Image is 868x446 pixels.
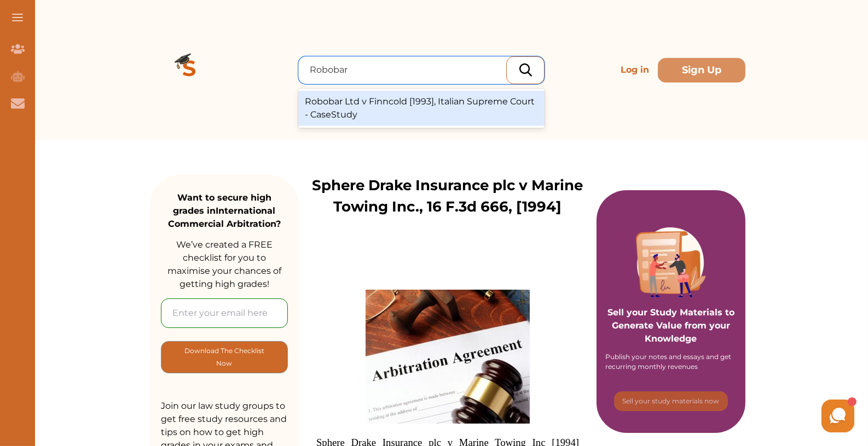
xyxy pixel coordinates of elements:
[658,58,745,83] button: Sign Up
[161,341,288,373] button: [object Object]
[168,192,281,229] strong: Want to secure high grades in International Commercial Arbitration ?
[616,59,653,81] p: Log in
[623,396,720,406] p: Sell your study materials now
[299,175,597,218] p: Sphere Drake Insurance plc v Marine Towing Inc., 16 F.3d 666, [1994]
[636,227,706,297] img: Purple card image
[614,391,728,411] button: [object Object]
[298,91,545,126] div: Robobar Ltd v Finncold [1993], Italian Supreme Court - CaseStudy
[167,239,281,289] span: We’ve created a FREE checklist for you to maximise your chances of getting high grades!
[519,63,532,77] img: search_icon
[605,352,737,372] div: Publish your notes and essays and get recurring monthly revenues
[605,397,857,435] iframe: HelpCrunch
[607,275,734,345] p: Sell your Study Materials to Generate Value from your Knowledge
[366,290,530,424] img: Arbitration-Law-feature-300x245.jpg
[161,298,288,328] input: Enter your email here
[183,344,265,370] p: Download The Checklist Now
[150,31,229,109] img: Logo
